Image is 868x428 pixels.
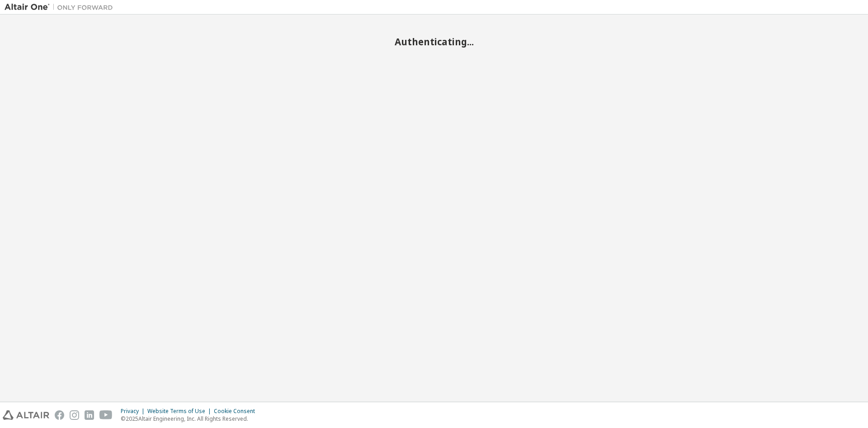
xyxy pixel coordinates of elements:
[99,410,113,420] img: youtube.svg
[5,36,863,48] h2: Authenticating...
[121,415,260,423] p: © 2025 Altair Engineering, Inc. All Rights Reserved.
[3,410,49,420] img: altair_logo.svg
[214,408,260,415] div: Cookie Consent
[55,410,64,420] img: facebook.svg
[121,408,147,415] div: Privacy
[147,408,214,415] div: Website Terms of Use
[5,3,118,12] img: Altair One
[85,410,94,420] img: linkedin.svg
[70,410,79,420] img: instagram.svg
